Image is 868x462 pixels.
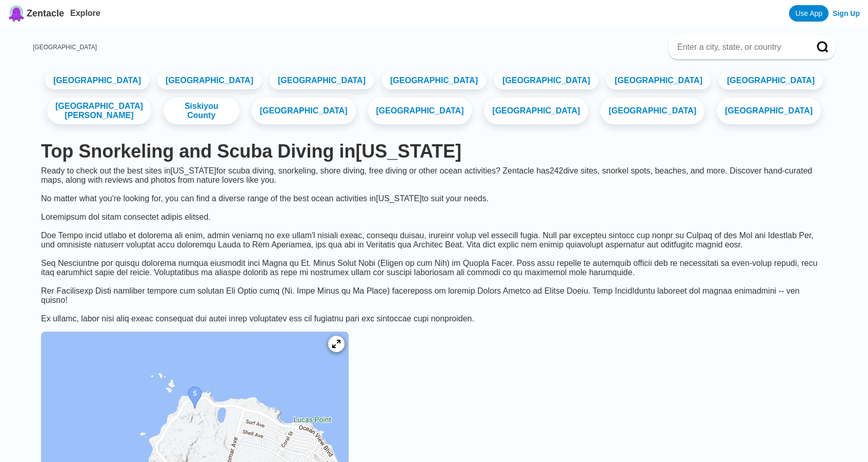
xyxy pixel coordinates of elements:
[833,9,860,17] a: Sign Up
[484,98,588,124] a: [GEOGRAPHIC_DATA]
[382,72,486,89] a: [GEOGRAPHIC_DATA]
[717,98,821,124] a: [GEOGRAPHIC_DATA]
[41,141,827,162] h1: Top Snorkeling and Scuba Diving in [US_STATE]
[70,9,100,17] a: Explore
[270,72,374,89] a: [GEOGRAPHIC_DATA]
[600,98,704,124] a: [GEOGRAPHIC_DATA]
[45,72,149,89] a: [GEOGRAPHIC_DATA]
[33,166,835,213] div: Ready to check out the best sites in [US_STATE] for scuba diving, snorkeling, shore diving, free ...
[47,98,151,124] a: [GEOGRAPHIC_DATA][PERSON_NAME]
[33,44,97,51] a: [GEOGRAPHIC_DATA]
[27,8,64,19] span: Zentacle
[8,5,64,22] a: Zentacle logoZentacle
[8,5,25,22] img: Zentacle logo
[789,5,829,22] a: Use App
[157,72,261,89] a: [GEOGRAPHIC_DATA]
[676,42,802,52] input: Enter a city, state, or country
[607,72,711,89] a: [GEOGRAPHIC_DATA]
[719,72,823,89] a: [GEOGRAPHIC_DATA]
[252,98,356,124] a: [GEOGRAPHIC_DATA]
[368,98,472,124] a: [GEOGRAPHIC_DATA]
[494,72,598,89] a: [GEOGRAPHIC_DATA]
[33,213,835,323] div: Loremipsum dol sitam consectet adipis elitsed. Doe Tempo incid utlabo et dolorema ali enim, admin...
[164,98,239,124] a: Siskiyou County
